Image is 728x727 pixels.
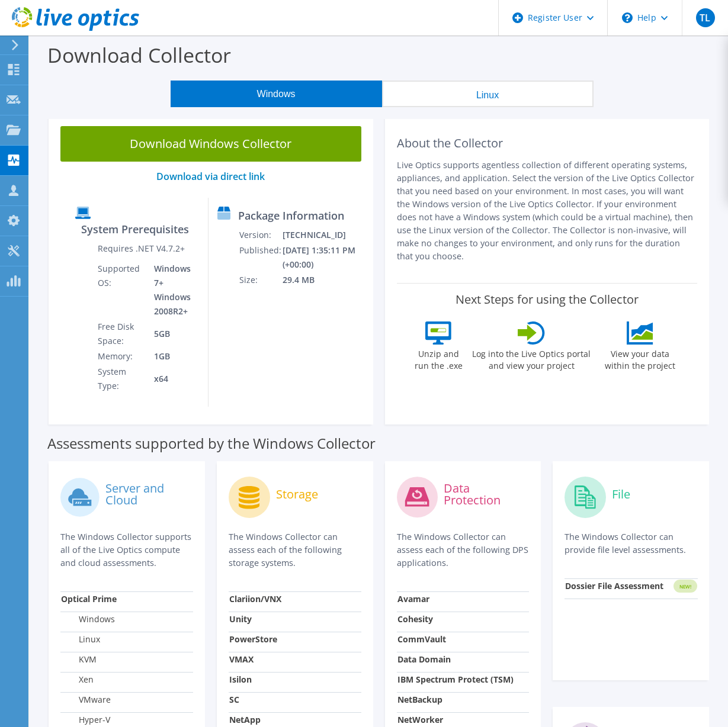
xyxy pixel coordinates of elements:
[397,136,698,150] h2: About the Collector
[61,633,100,645] label: Linux
[97,319,145,349] td: Free Disk Space:
[282,227,368,243] td: [TECHNICAL_ID]
[397,593,429,604] strong: Avamar
[47,438,376,449] label: Assessments supported by the Windows Collector
[229,674,252,685] strong: Isilon
[397,674,514,685] strong: IBM Spectrum Protect (TSM)
[565,530,697,556] p: The Windows Collector can provide file level assessments.
[282,243,368,272] td: [DATE] 1:35:11 PM (+00:00)
[97,349,145,364] td: Memory:
[622,12,633,23] svg: \n
[98,243,185,255] label: Requires .NET V4.7.2+
[397,633,446,645] strong: CommVault
[229,633,277,645] strong: PowerStore
[229,694,239,705] strong: SC
[60,126,361,162] a: Download Windows Collector
[105,482,193,506] label: Server and Cloud
[397,530,530,570] p: The Windows Collector can assess each of the following DPS applications.
[145,364,199,394] td: x64
[47,41,231,69] label: Download Collector
[61,593,117,604] strong: Optical Prime
[397,714,443,725] strong: NetWorker
[61,654,97,665] label: KVM
[397,694,442,705] strong: NetBackup
[565,580,663,591] strong: Dossier File Assessment
[239,227,282,243] td: Version:
[229,530,361,570] p: The Windows Collector can assess each of the following storage systems.
[229,613,252,625] strong: Unity
[276,488,318,500] label: Storage
[679,583,691,590] tspan: NEW!
[696,8,715,27] span: TL
[61,714,110,726] label: Hyper-V
[61,694,111,706] label: VMware
[397,613,433,625] strong: Cohesity
[282,272,368,288] td: 29.4 MB
[81,223,189,235] label: System Prerequisites
[229,593,281,604] strong: Clariion/VNX
[60,530,193,570] p: The Windows Collector supports all of the Live Optics compute and cloud assessments.
[97,364,145,394] td: System Type:
[472,345,591,372] label: Log into the Live Optics portal and view your project
[612,488,630,500] label: File
[97,261,145,319] td: Supported OS:
[411,345,466,372] label: Unzip and run the .exe
[397,159,698,263] p: Live Optics supports agentless collection of different operating systems, appliances, and applica...
[145,319,199,349] td: 5GB
[239,243,282,272] td: Published:
[145,261,199,319] td: Windows 7+ Windows 2008R2+
[238,210,344,221] label: Package Information
[444,482,529,506] label: Data Protection
[229,714,261,725] strong: NetApp
[456,292,639,307] label: Next Steps for using the Collector
[397,654,451,665] strong: Data Domain
[171,81,382,107] button: Windows
[239,272,282,288] td: Size:
[61,674,94,686] label: Xen
[597,345,682,372] label: View your data within the project
[382,81,594,107] button: Linux
[61,613,115,625] label: Windows
[145,349,199,364] td: 1GB
[229,654,254,665] strong: VMAX
[156,170,265,183] a: Download via direct link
